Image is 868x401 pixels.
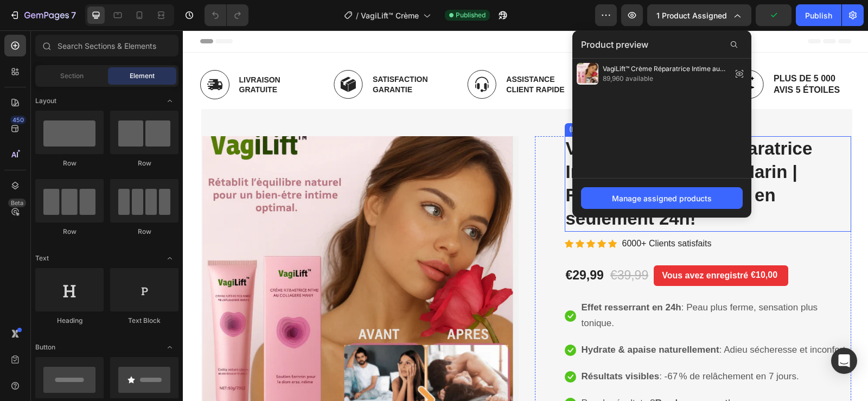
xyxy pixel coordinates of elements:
[10,116,26,124] div: 450
[161,250,178,267] span: Toggle open
[581,38,648,51] span: Product preview
[190,44,266,63] p: Satisfaction garantie
[473,367,545,378] strong: Remboursement
[831,348,857,374] div: Open Intercom Messenger
[457,43,533,66] p: 100% satisfait ou remboursé
[439,206,529,221] p: 6000+ Clients satisfaits
[477,237,567,253] div: Vous avez enregistré
[612,193,712,204] div: Manage assigned products
[552,40,581,68] img: gempages_574280435123618862-c5b38b6f-e6d4-439b-a786-5cc39255501c.svg
[399,272,635,298] span: : Peau plus ferme, sensation plus tonique.
[161,92,178,110] span: Toggle open
[8,199,26,207] div: Beta
[205,4,248,26] div: Undo/Redo
[382,106,668,201] a: VagiLift™ Crème Réparatrice Intime au Collagène Marin | Resserre et réhydrate en seulement 24h!
[35,316,104,326] div: Heading
[4,4,81,26] button: 7
[577,63,598,85] img: preview-img
[399,367,548,378] span: Pas de résultats ? !
[110,227,178,237] div: Row
[647,4,751,26] button: 1 product assigned
[356,10,359,21] span: /
[805,10,832,21] div: Publish
[399,341,616,351] span: : -67 % de relâchement en 7 jours.
[399,272,499,282] strong: Effet resserrant en 24h
[426,236,467,254] div: €39,99
[60,71,84,81] span: Section
[399,314,665,324] span: : Adieu sécheresse et inconfort.
[110,316,178,326] div: Text Block
[110,158,178,168] div: Row
[796,4,841,26] button: Publish
[161,339,178,356] span: Toggle open
[35,96,56,106] span: Layout
[603,64,727,74] span: VagiLift™ Crème Réparatrice Intime au Collagène Marin | Resserre et réhydrate en seulement 24h!
[35,342,55,352] span: Button
[656,10,727,21] span: 1 product assigned
[399,314,537,324] strong: Hydrate & apaise naturellement
[581,187,743,209] button: Manage assigned products
[603,74,727,84] span: 89,960 available
[183,30,868,401] iframe: Design area
[591,43,667,66] p: Plus de 5 000 avis 5 étoiles
[382,236,422,254] div: €29,99
[71,9,76,22] p: 7
[456,10,486,20] span: Published
[399,341,477,351] strong: Résultats visibles
[35,227,104,237] div: Row
[35,253,49,263] span: Text
[384,94,412,104] div: (P) Title
[567,237,596,252] div: €10,00
[35,35,178,56] input: Search Sections & Elements
[418,40,448,68] img: gempages_574280435123618862-96194c64-8bdf-43c0-af1b-a5a15124219e.svg
[361,10,419,21] span: VagiLift™ Crème
[284,40,314,68] img: gempages_574280435123618862-d831e25b-22f8-4ff2-9ca5-372c61996707.svg
[323,44,399,63] p: Assistance client rapide
[130,71,155,81] span: Element
[35,158,104,168] div: Row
